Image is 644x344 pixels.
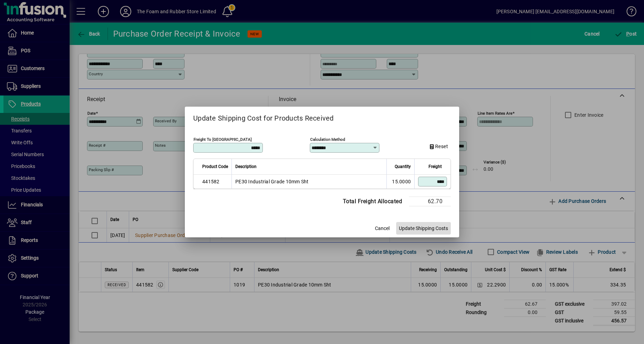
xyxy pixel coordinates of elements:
span: Product Code [202,163,228,170]
mat-label: Freight To [GEOGRAPHIC_DATA] [194,137,252,142]
button: Reset [426,139,451,154]
span: Reset [429,142,448,151]
button: Update Shipping Costs [396,222,451,235]
td: Total Freight Allocated [339,197,409,206]
h2: Update Shipping Cost for Products Received [185,107,459,127]
span: Freight [429,163,442,170]
mat-label: Calculation Method [310,137,345,142]
td: 441582 [194,175,231,189]
button: Cancel [371,222,393,235]
td: 15.0000 [386,175,414,189]
td: 62.70 [409,197,451,206]
td: PE30 Industrial Grade 10mm Sht [231,175,386,189]
span: Quantity [395,163,411,170]
span: Cancel [375,225,390,232]
span: Update Shipping Costs [399,225,448,232]
span: Description [235,163,257,170]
